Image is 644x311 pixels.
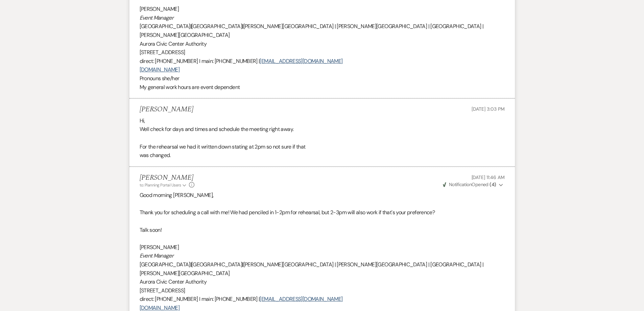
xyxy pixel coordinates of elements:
[190,261,191,268] strong: |
[190,23,191,30] strong: |
[140,261,484,277] span: [PERSON_NAME][GEOGRAPHIC_DATA] | [PERSON_NAME][GEOGRAPHIC_DATA] | [GEOGRAPHIC_DATA] | [PERSON_NAM...
[140,182,181,188] span: to: Planning Portal Users
[140,5,179,13] span: [PERSON_NAME]
[140,287,185,294] span: [STREET_ADDRESS]
[442,181,505,188] button: NotificationOpened (4)
[140,40,207,47] span: Aurora Civic Center Authority
[260,58,342,65] a: [EMAIL_ADDRESS][DOMAIN_NAME]
[472,106,504,112] span: [DATE] 3:03 PM
[260,295,342,303] a: [EMAIL_ADDRESS][DOMAIN_NAME]
[140,244,179,251] span: [PERSON_NAME]
[140,75,180,82] span: Pronouns she/her
[140,23,484,39] span: [PERSON_NAME][GEOGRAPHIC_DATA] | [PERSON_NAME][GEOGRAPHIC_DATA] | [GEOGRAPHIC_DATA] | [PERSON_NAM...
[140,182,188,188] button: to: Planning Portal Users
[191,261,242,268] span: [GEOGRAPHIC_DATA]
[140,278,207,285] span: Aurora Civic Center Authority
[140,23,190,30] span: [GEOGRAPHIC_DATA]
[140,174,195,182] h5: [PERSON_NAME]
[449,181,472,187] span: Notification
[242,23,243,30] strong: |
[140,261,190,268] span: [GEOGRAPHIC_DATA]
[140,58,260,65] span: direct: [PHONE_NUMBER] I main: [PHONE_NUMBER] |
[140,14,174,21] em: Event Manager
[140,295,260,303] span: direct: [PHONE_NUMBER] I main: [PHONE_NUMBER] |
[140,84,240,91] span: My general work hours are event dependent
[140,252,174,259] em: Event Manager
[140,226,505,235] p: Talk soon!
[140,208,505,217] p: Thank you for scheduling a call with me! We had penciled in 1-2pm for rehearsal, but 2-3pm will a...
[140,49,185,56] span: [STREET_ADDRESS]
[472,174,505,180] span: [DATE] 11:46 AM
[140,191,505,200] p: Good morning [PERSON_NAME],
[191,23,242,30] span: [GEOGRAPHIC_DATA]
[443,181,496,187] span: Opened
[140,116,505,160] div: Hi, Well check for days and times and schedule the meeting right away. For the rehearsal we had i...
[242,261,243,268] strong: |
[140,66,180,73] a: [DOMAIN_NAME]
[140,105,193,114] h5: [PERSON_NAME]
[490,181,496,187] strong: ( 4 )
